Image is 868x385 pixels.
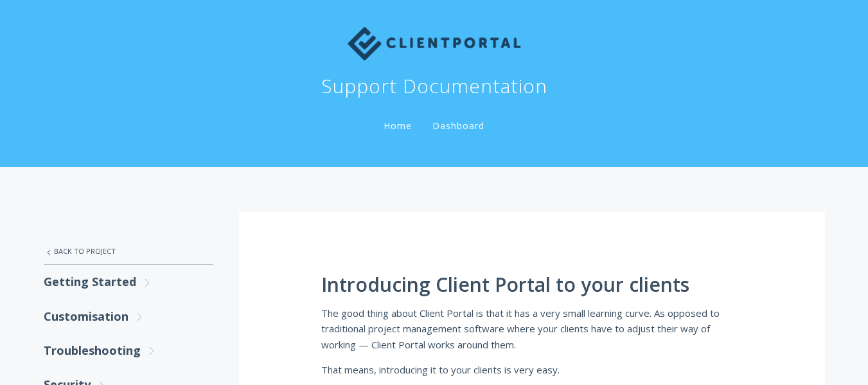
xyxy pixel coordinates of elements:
a: Dashboard [430,120,487,132]
a: Back to Project [44,238,213,265]
a: Getting Started [44,265,213,299]
a: Home [381,120,414,132]
h1: Support Documentation [321,73,547,99]
p: That means, introducing it to your clients is very easy. [321,362,743,377]
h1: Introducing Client Portal to your clients [321,274,743,296]
a: Troubleshooting [44,334,213,368]
a: Customisation [44,300,213,334]
p: The good thing about Client Portal is that it has a very small learning curve. As opposed to trad... [321,305,743,352]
